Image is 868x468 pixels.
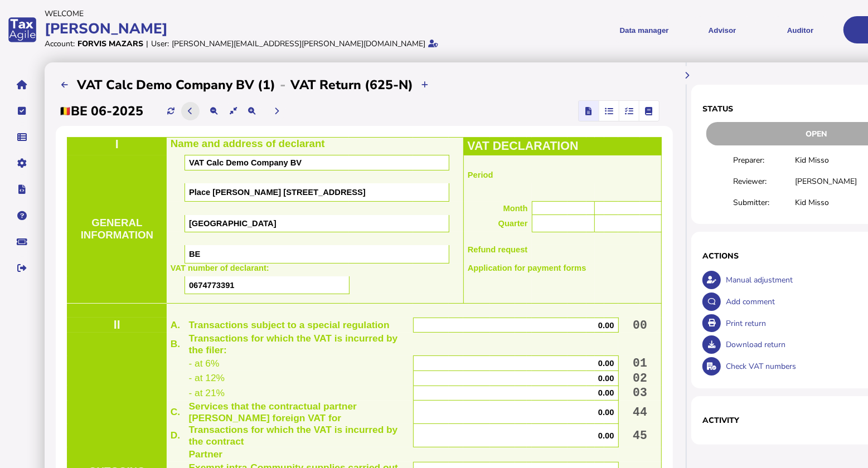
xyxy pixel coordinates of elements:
span: 0.00 [598,431,614,440]
span: - at 12% [189,372,225,383]
span: 03 [633,386,647,399]
span: D. [171,430,180,441]
button: Shows a dropdown of VAT Advisor options [687,16,758,43]
div: Account: [45,38,75,49]
button: Upload transactions [416,76,434,94]
span: - at 21% [189,387,225,398]
span: B. [171,338,180,349]
mat-button-toggle: Return view [579,101,599,121]
div: Welcome [45,8,476,19]
div: [PERSON_NAME] [45,19,476,38]
button: Check VAT numbers on return. [702,357,721,376]
b: BE [189,250,200,259]
span: Services that the contractual partner [PERSON_NAME] foreign VAT for [189,401,357,423]
span: Application for payment forms [468,264,586,272]
span: VAT number of declarant: [171,264,269,272]
div: Kid Misso [795,155,857,165]
span: 44 [633,406,647,419]
h2: VAT Return (625-N) [290,76,413,94]
b: Place [PERSON_NAME] [STREET_ADDRESS] [189,188,366,197]
button: Filing calendar - month view [56,76,74,94]
span: 01 [633,357,647,370]
button: Auditor [765,16,836,43]
span: Month [503,204,528,213]
span: - at 6% [189,358,220,369]
div: Preparer: [733,155,795,165]
button: Help pages [11,204,34,227]
span: VAT DECLARATION [467,139,578,153]
button: Shows a dropdown of Data manager options [609,16,680,43]
span: I [115,138,119,151]
div: [PERSON_NAME] [795,176,857,187]
button: Previous period [181,102,200,120]
span: Quarter [498,219,528,228]
span: GENERAL INFORMATION [81,217,153,241]
div: User: [151,38,169,49]
span: 02 [633,372,647,385]
button: Next period [268,102,286,120]
button: Raise a support ticket [11,230,34,253]
span: Period [468,170,493,179]
div: Forvis Mazars [77,38,143,49]
button: Home [11,73,34,96]
button: Make an adjustment to this return. [702,271,721,289]
button: Refresh data for current period [162,102,180,120]
span: II [114,318,120,331]
div: [PERSON_NAME][EMAIL_ADDRESS][PERSON_NAME][DOMAIN_NAME] [172,38,426,49]
img: be.png [60,107,71,115]
span: : [325,138,328,149]
span: Refund request [468,245,528,254]
button: Manage settings [11,152,34,175]
div: | [146,38,148,49]
button: Tasks [11,99,34,123]
span: Partner [189,448,223,460]
button: Hide [678,66,696,85]
span: 0.00 [598,321,614,330]
span: C. [171,406,180,417]
span: 45 [633,429,647,442]
span: Transactions for which the VAT is incurred by the filer: [189,333,398,355]
b: [GEOGRAPHIC_DATA] [189,219,277,228]
div: - [275,76,290,94]
button: Make a comment in the activity log. [702,292,721,311]
i: Email verified [429,40,439,47]
button: Make the return view larger [243,102,261,120]
span: 0.00 [598,359,614,368]
button: Data manager [11,125,34,149]
button: Developer hub links [11,178,34,201]
span: 00 [633,319,647,332]
button: Download return [702,335,721,354]
span: 0.00 [598,374,614,383]
div: Submitter: [733,197,795,208]
button: Sign out [11,256,34,280]
button: Open printable view of return. [702,314,721,333]
i: Data manager [18,137,27,138]
mat-button-toggle: Reconcilliation view by tax code [619,101,639,121]
mat-button-toggle: Reconcilliation view by document [599,101,619,121]
h2: BE 06-2025 [60,103,143,120]
span: 0.00 [598,408,614,417]
span: Transactions subject to a special regulation [189,319,390,330]
span: Name and address of declarant [171,138,325,149]
span: A. [171,319,180,330]
b: 0674773391 [189,281,235,290]
div: Kid Misso [795,197,857,208]
mat-button-toggle: Ledger [639,101,659,121]
h2: VAT Calc Demo Company BV (1) [77,76,275,94]
button: Make the return view smaller [205,102,224,120]
button: Reset the return view [224,102,243,120]
span: 0.00 [598,388,614,397]
b: VAT Calc Demo Company BV [189,158,302,167]
span: Transactions for which the VAT is incurred by the contract [189,424,398,447]
div: Reviewer: [733,176,795,187]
